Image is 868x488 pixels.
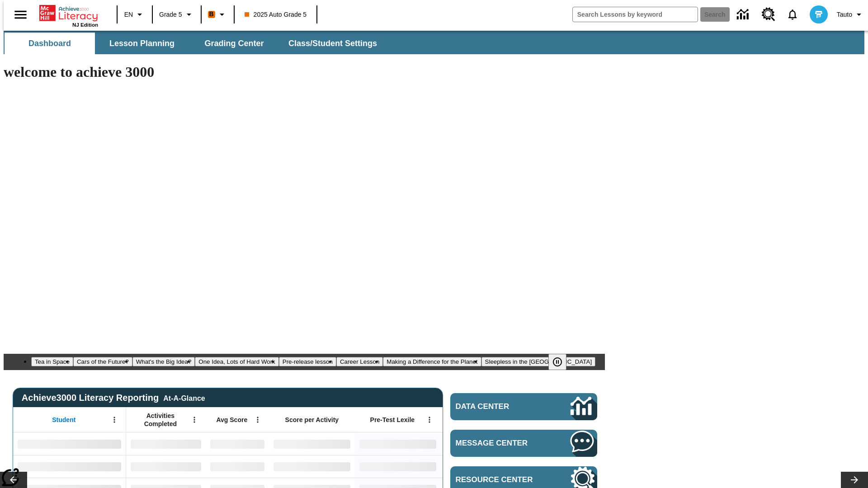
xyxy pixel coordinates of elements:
[206,455,269,478] div: No Data,
[206,432,269,455] div: No Data,
[209,9,214,20] span: B
[156,6,198,23] button: Grade: Grade 5, Select a grade
[188,413,201,427] button: Open Menu
[163,393,205,403] div: At-A-Glance
[833,6,868,23] button: Profile/Settings
[731,2,756,27] a: Data Center
[279,357,336,366] button: Slide 5 Pre-release lesson
[423,413,436,427] button: Open Menu
[132,357,195,366] button: Slide 3 What's the Big Idea?
[39,3,98,28] div: Home
[189,33,279,54] button: Grading Center
[450,393,597,420] a: Data Center
[204,6,231,23] button: Boost Class color is orange. Change class color
[841,472,868,488] button: Lesson carousel, Next
[456,475,543,484] span: Resource Center
[159,10,182,19] span: Grade 5
[573,7,698,22] input: search field
[245,10,307,19] span: 2025 Auto Grade 5
[456,439,543,448] span: Message Center
[5,33,95,54] button: Dashboard
[288,38,377,49] span: Class/Student Settings
[756,2,781,27] a: Resource Center, Will open in new tab
[126,455,206,478] div: No Data,
[810,5,828,23] img: avatar image
[456,402,540,411] span: Data Center
[108,413,121,427] button: Open Menu
[109,38,175,49] span: Lesson Planning
[251,413,264,427] button: Open Menu
[281,33,384,54] button: Class/Student Settings
[31,357,73,366] button: Slide 1 Tea in Space
[548,354,576,370] div: Pause
[781,3,804,26] a: Notifications
[124,10,133,19] span: EN
[481,357,596,366] button: Slide 8 Sleepless in the Animal Kingdom
[195,357,278,366] button: Slide 4 One Idea, Lots of Hard Work
[52,416,75,424] span: Student
[548,354,566,370] button: Pause
[450,430,597,457] a: Message Center
[336,357,383,366] button: Slide 6 Career Lesson
[72,22,98,28] span: NJ Edition
[131,412,190,428] span: Activities Completed
[216,416,247,424] span: Avg Score
[383,357,481,366] button: Slide 7 Making a Difference for the Planet
[204,38,264,49] span: Grading Center
[4,33,385,54] div: SubNavbar
[370,416,415,424] span: Pre-Test Lexile
[7,1,34,28] button: Open side menu
[28,38,71,49] span: Dashboard
[4,31,864,54] div: SubNavbar
[39,4,98,22] a: Home
[22,393,205,403] span: Achieve3000 Literacy Reporting
[97,33,187,54] button: Lesson Planning
[285,416,339,424] span: Score per Activity
[73,357,132,366] button: Slide 2 Cars of the Future?
[804,3,833,26] button: Select a new avatar
[120,6,149,23] button: Language: EN, Select a language
[4,64,605,80] h1: welcome to achieve 3000
[837,10,852,19] span: Tauto
[126,432,206,455] div: No Data,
